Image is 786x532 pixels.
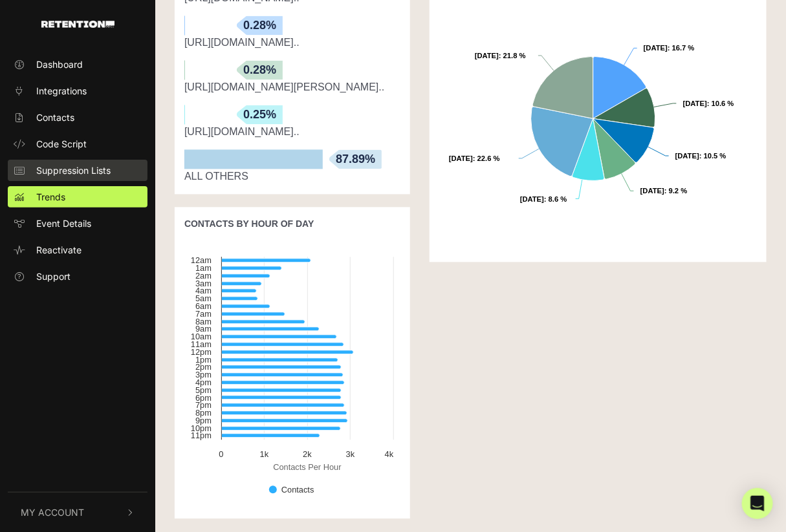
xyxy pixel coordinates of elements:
text: : 8.6 % [520,196,567,204]
a: Trends [8,186,147,207]
span: Contacts [36,111,74,124]
text: 1k [260,450,269,460]
tspan: [DATE] [683,100,707,108]
a: Event Details [8,213,147,234]
text: 2k [303,450,312,460]
span: Event Details [36,217,91,230]
span: Support [36,270,71,283]
img: Retention.com [41,21,115,28]
tspan: [DATE] [640,187,664,195]
text: 6pm [195,394,212,403]
text: Contacts Per Hour [273,463,342,473]
div: https://www.triumphrat.net/threads/main-right-dip-beam-fault.1012662/ [184,125,400,140]
text: 3pm [195,370,212,380]
text: 10pm [191,424,212,434]
text: 1am [195,264,212,273]
span: Code Script [36,137,87,151]
text: 6am [195,302,212,312]
a: Integrations [8,80,147,101]
span: 0.28% [237,16,283,36]
tspan: [DATE] [449,155,473,163]
text: : 21.8 % [475,52,526,60]
text: : 10.6 % [683,100,734,108]
span: My Account [21,505,84,519]
a: Support [8,266,147,287]
a: Suppression Lists [8,160,147,181]
div: Open Intercom Messenger [742,488,773,519]
text: 8am [195,317,212,327]
text: Contacts [281,485,314,495]
a: Code Script [8,133,147,154]
div: ALL OTHERS [184,169,400,185]
text: 4pm [195,378,212,388]
span: Dashboard [36,58,83,71]
a: [URL][DOMAIN_NAME].. [184,127,300,138]
text: 1pm [195,356,212,365]
strong: CONTACTS BY HOUR OF DAY [184,219,314,229]
text: 12pm [191,348,212,357]
text: 4am [195,286,212,296]
text: 10am [191,332,212,342]
tspan: [DATE] [644,45,668,52]
text: 9am [195,325,212,334]
text: : 10.5 % [675,153,726,160]
a: [URL][DOMAIN_NAME][PERSON_NAME].. [184,82,384,93]
a: Contacts [8,107,147,128]
text: 2pm [195,363,212,372]
span: Suppression Lists [36,164,111,177]
text: : 16.7 % [644,45,695,52]
text: 8pm [195,409,212,418]
div: https://www.triumphrat.net/threads/maybe-this-has-been-asked-ad-nauseam-here-on-the-t-rat-forum-i... [184,36,400,51]
span: 0.25% [237,105,283,125]
text: 11am [191,340,212,350]
text: 11pm [191,431,212,441]
text: 7am [195,310,212,319]
span: 87.89% [329,150,382,169]
text: 4k [385,450,394,460]
button: My Account [8,493,147,532]
span: Integrations [36,84,87,98]
a: Dashboard [8,54,147,75]
span: Reactivate [36,243,82,257]
text: 12am [191,256,212,266]
text: 3k [346,450,355,460]
text: 5am [195,294,212,304]
text: 7pm [195,401,212,410]
text: 3am [195,279,212,289]
tspan: [DATE] [675,153,699,160]
text: 2am [195,271,212,281]
a: Reactivate [8,239,147,261]
text: : 22.6 % [449,155,500,163]
text: 5pm [195,386,212,396]
text: 0 [219,450,223,460]
span: Trends [36,190,65,204]
tspan: [DATE] [520,196,544,204]
a: [URL][DOMAIN_NAME].. [184,37,300,48]
span: 0.28% [237,61,283,80]
text: : 9.2 % [640,187,688,195]
text: 9pm [195,416,212,426]
tspan: [DATE] [475,52,499,60]
div: https://www.triumphrat.net/threads/russell-day-long-seat.1012630/ [184,80,400,96]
